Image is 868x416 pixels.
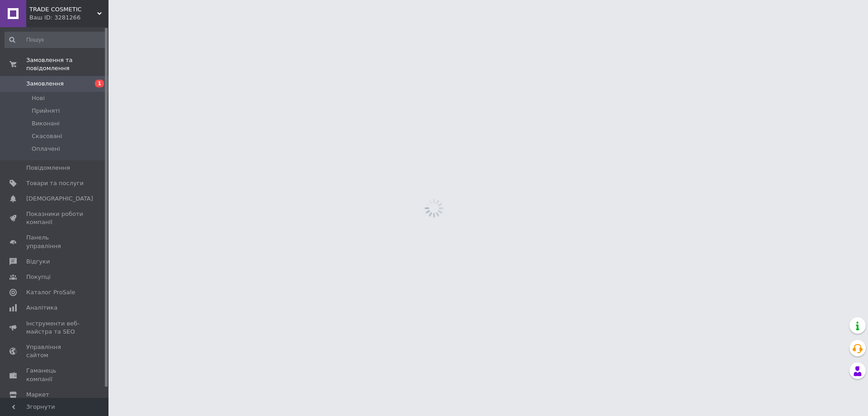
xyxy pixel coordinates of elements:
[32,145,60,153] span: Оплачені
[26,234,84,250] span: Панель управління
[26,391,49,399] span: Маркет
[26,164,70,172] span: Повідомлення
[26,288,75,296] span: Каталог ProSale
[26,304,57,312] span: Аналітика
[26,273,51,281] span: Покупці
[26,195,93,203] span: [DEMOGRAPHIC_DATA]
[32,120,60,128] span: Виконані
[32,132,62,140] span: Скасовані
[29,14,108,22] div: Ваш ID: 3281266
[26,367,84,383] span: Гаманець компанії
[32,94,45,102] span: Нові
[26,210,84,226] span: Показники роботи компанії
[95,80,104,87] span: 1
[32,107,60,115] span: Прийняті
[26,343,84,359] span: Управління сайтом
[26,80,64,88] span: Замовлення
[26,258,50,266] span: Відгуки
[26,56,108,72] span: Замовлення та повідомлення
[26,320,84,336] span: Інструменти веб-майстра та SEO
[26,179,84,187] span: Товари та послуги
[5,32,107,48] input: Пошук
[29,5,97,14] span: TRADE COSMETIC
